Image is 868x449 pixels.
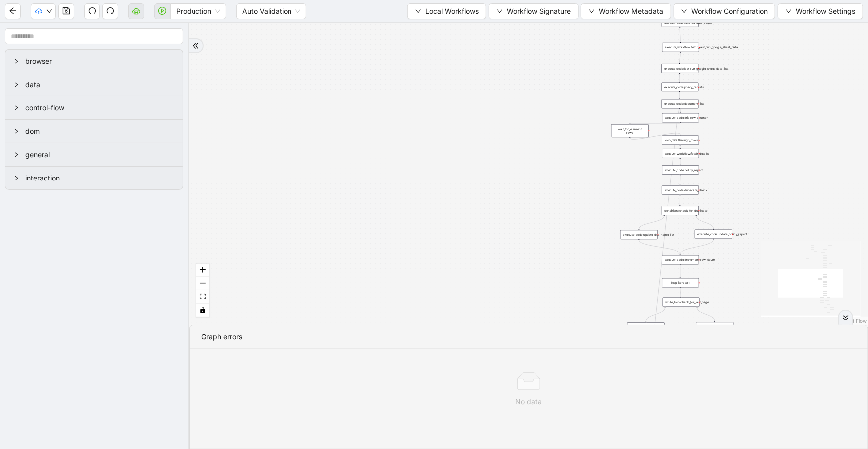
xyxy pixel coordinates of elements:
[662,64,699,73] div: execute_code:last_run_google_sheet_data_list
[696,322,734,332] div: conditions:if_no_docs_fetched
[611,124,649,137] div: wait_for_element: rows
[196,277,209,290] button: zoom out
[639,216,664,229] g: Edge from conditions:check_for_duplicate to execute_code:update_doc_name_list
[88,7,96,15] span: undo
[680,288,681,296] g: Edge from loop_iterator: to while_loop:check_for_last_page
[5,120,183,143] div: dom
[25,173,175,183] span: interaction
[507,6,571,17] span: Workflow Signature
[627,322,665,332] div: wait_for_element:next_button
[242,4,300,19] span: Auto Validation
[662,99,699,109] div: execute_code:document_list
[25,126,175,137] span: dom
[176,4,220,19] span: Production
[662,136,699,145] div: loop_data:through_rows
[662,18,699,27] div: execute_code:fetched_data_count
[841,318,867,324] a: React Flow attribution
[662,278,699,288] div: loop_iterator:
[5,73,183,96] div: data
[407,3,486,19] button: downLocal Workflows
[630,133,680,140] g: Edge from wait_for_element: rows to loop_data:through_rows
[662,113,699,123] div: execute_code:init_row_counter
[196,304,209,317] button: toggle interactivity
[796,6,855,17] span: Workflow Settings
[695,230,732,239] div: execute_code:update_policy_report
[589,8,595,14] span: down
[9,7,17,15] span: arrow-left
[662,83,699,92] div: execute_code:policy_reports
[196,290,209,304] button: fit view
[842,314,849,321] span: double-right
[46,8,52,14] span: down
[58,3,74,19] button: save
[128,3,144,19] button: cloud-server
[680,53,680,63] g: Edge from execute_workflow:fetch_last_run_google_sheet_data to execute_code:last_run_google_sheet...
[497,8,503,14] span: down
[691,6,768,17] span: Workflow Configuration
[13,105,19,111] span: right
[662,43,699,52] div: execute_workflow:fetch_last_run_google_sheet_data
[786,8,792,14] span: down
[35,8,42,15] span: cloud-upload
[31,3,56,19] button: cloud-uploaddown
[5,50,183,73] div: browser
[646,308,665,322] g: Edge from while_loop:check_for_last_page to wait_for_element:next_button
[662,185,699,195] div: execute_code:duplicate_check
[25,56,175,67] span: browser
[680,28,681,42] g: Edge from execute_code:fetched_data_count to execute_workflow:fetch_last_run_google_sheet_data
[5,3,21,19] button: arrow-left
[132,7,140,15] span: cloud-server
[201,396,856,407] div: No data
[662,255,699,265] div: execute_code:increment_row_count
[25,149,175,160] span: general
[662,149,699,158] div: execute_workflow:fetch_details
[674,3,775,19] button: downWorkflow Configuration
[425,6,479,17] span: Local Workflows
[106,7,114,15] span: redo
[697,308,715,321] g: Edge from while_loop:check_for_last_page to conditions:if_no_docs_fetched
[13,82,19,88] span: right
[663,298,700,307] div: while_loop:check_for_last_page
[662,206,699,215] div: conditions:check_for_duplicate
[599,6,663,17] span: Workflow Metadata
[13,175,19,181] span: right
[581,3,671,19] button: downWorkflow Metadata
[193,42,199,49] span: double-right
[13,152,19,158] span: right
[102,3,118,19] button: redo
[5,143,183,166] div: general
[13,128,19,134] span: right
[25,79,175,90] span: data
[620,230,658,240] div: execute_code:update_doc_name_list
[62,7,70,15] span: save
[25,102,175,113] span: control-flow
[681,8,687,14] span: down
[196,264,209,277] button: zoom in
[680,240,714,254] g: Edge from execute_code:update_policy_report to execute_code:increment_row_count
[5,167,183,189] div: interaction
[489,3,579,19] button: downWorkflow Signature
[662,165,699,175] div: execute_code:policy_report
[5,96,183,119] div: control-flow
[696,216,713,229] g: Edge from conditions:check_for_duplicate to execute_code:update_policy_report
[201,331,856,342] div: Graph errors
[415,8,421,14] span: down
[646,107,681,387] g: Edge from wait_until_loaded:next_page to execute_code:init_row_counter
